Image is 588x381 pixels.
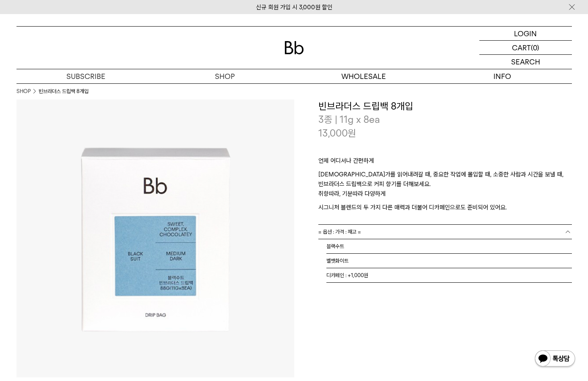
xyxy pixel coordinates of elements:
img: 로고 [285,41,304,54]
p: INFO [433,69,572,83]
a: CART (0) [479,41,572,55]
h3: 빈브라더스 드립백 8개입 [318,99,572,113]
p: (0) [531,41,539,54]
p: CART [512,41,531,54]
p: 취향따라, 기분따라 다양하게 [318,189,572,203]
p: [DEMOGRAPHIC_DATA]가를 읽어내려갈 때, 중요한 작업에 몰입할 때, 소중한 사람과 시간을 보낼 때, 빈브라더스 드립백으로 커피 향기를 더해보세요. [318,170,572,189]
a: 신규 회원 가입 시 3,000원 할인 [256,4,332,11]
p: 3종 | 11g x 8ea [318,113,572,126]
p: LOGIN [514,27,537,40]
img: 카카오톡 채널 1:1 채팅 버튼 [534,350,576,369]
li: 블랙수트 [326,239,572,254]
a: SHOP [155,69,294,83]
p: 시그니처 블렌드의 두 가지 다른 매력과 더불어 디카페인으로도 준비되어 있어요. [318,203,572,212]
a: SUBSCRIBE [17,69,155,83]
p: SEARCH [511,55,540,69]
p: 언제 어디서나 간편하게 [318,156,572,170]
li: 빈브라더스 드립백 8개입 [39,87,89,95]
span: = 옵션 : 가격 : 재고 = [318,225,361,239]
p: 13,000 [318,126,356,140]
img: 빈브라더스 드립백 8개입 [17,99,294,377]
li: 디카페인 : +1,000원 [326,268,572,283]
li: 벨벳화이트 [326,254,572,268]
p: WHOLESALE [294,69,433,83]
span: 원 [348,127,356,139]
a: SHOP [17,87,31,95]
a: LOGIN [479,27,572,41]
